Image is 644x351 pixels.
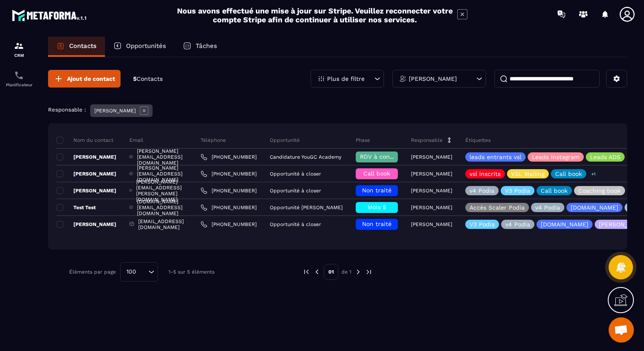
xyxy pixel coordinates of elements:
div: Search for option [120,262,158,282]
p: [PERSON_NAME] [411,171,452,177]
p: de 1 [341,269,352,275]
p: [PERSON_NAME] [411,205,452,210]
button: Ajout de contact [48,70,121,88]
p: [PERSON_NAME] [94,108,136,114]
p: [DOMAIN_NAME] [571,205,618,210]
p: Candidature YouGC Academy [270,154,341,160]
p: Opportunité [270,137,300,144]
p: Tâches [196,42,217,50]
p: Call book [541,188,568,194]
p: leads entrants vsl [470,154,521,160]
p: V3 Podia [470,221,495,227]
p: +1 [627,153,637,162]
span: Call book [363,170,390,177]
a: [PHONE_NUMBER] [201,221,257,228]
p: Éléments par page [69,269,116,275]
img: scheduler [14,70,24,80]
p: Opportunité à closer [270,171,321,177]
p: [PERSON_NAME] [411,221,452,227]
img: logo [12,8,88,23]
span: Contacts [137,75,163,82]
a: formationformationCRM [2,35,36,64]
input: Search for option [139,267,146,277]
a: [PHONE_NUMBER] [201,154,257,160]
a: [PHONE_NUMBER] [201,170,257,177]
p: Contacts [69,42,97,50]
p: Opportunité à closer [270,188,321,194]
p: Opportunités [126,42,166,50]
span: Ajout de contact [67,74,115,83]
p: V3 Podia [505,188,530,194]
p: Email [129,137,143,144]
a: schedulerschedulerPlanificateur [2,64,36,93]
img: prev [313,268,321,276]
p: Nom du contact [56,137,113,144]
p: [PERSON_NAME] [56,221,116,228]
span: Non traité [362,187,392,194]
p: [PERSON_NAME] [56,170,116,177]
p: Téléphone [201,137,226,144]
p: Opportunité à closer [270,221,321,227]
p: +1 [588,170,598,178]
h2: Nous avons effectué une mise à jour sur Stripe. Veuillez reconnecter votre compte Stripe afin de ... [177,6,453,24]
p: Call book [555,171,582,177]
p: [PERSON_NAME] [56,187,116,194]
p: [PERSON_NAME] [409,76,457,82]
p: Accès Scaler Podia [470,205,525,210]
span: Non traité [362,221,392,227]
p: Responsable [411,137,443,144]
span: RDV à confimer ❓ [360,153,414,160]
p: Responsable : [48,106,86,113]
p: Phase [356,137,370,144]
span: 100 [123,267,139,277]
p: [PERSON_NAME] [411,188,452,194]
p: Plus de filtre [327,76,365,82]
a: Opportunités [105,37,174,57]
p: v4 Podia [470,188,494,194]
img: next [354,268,362,276]
p: CRM [2,53,36,58]
p: 5 [133,75,163,83]
p: [DOMAIN_NAME] [541,221,588,227]
p: vsl inscrits [470,171,501,177]
p: Coaching book [578,188,621,194]
p: 01 [324,264,338,280]
p: [PERSON_NAME] [411,154,452,160]
p: Leads Instagram [532,154,580,160]
a: [PHONE_NUMBER] [201,187,257,194]
p: VSL Mailing [511,171,545,177]
p: Étiquettes [465,137,491,144]
p: Planificateur [2,82,36,87]
p: [PERSON_NAME] [56,154,116,160]
p: Leads ADS [590,154,620,160]
img: next [365,268,373,276]
a: [PHONE_NUMBER] [201,204,257,211]
a: Ouvrir le chat [609,317,634,343]
p: 1-5 sur 5 éléments [169,269,215,275]
img: formation [14,41,24,51]
img: prev [303,268,310,276]
span: Mois 5 [368,204,386,210]
p: Test Test [56,204,96,211]
a: Contacts [48,37,105,57]
p: v4 Podia [535,205,560,210]
a: Tâches [174,37,225,57]
p: v4 Podia [505,221,530,227]
p: Opportunité [PERSON_NAME] [270,205,343,210]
